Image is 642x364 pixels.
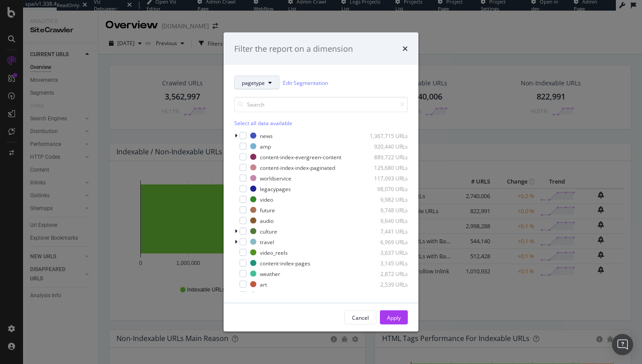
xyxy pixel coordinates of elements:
[242,79,265,86] span: pagetype
[234,76,279,90] button: pagetype
[260,217,274,224] div: audio
[234,119,408,127] div: Select all data available
[260,238,274,245] div: travel
[260,142,271,150] div: amp
[260,185,291,192] div: legacypages
[364,227,408,235] div: 7,441 URLs
[402,43,408,54] div: times
[380,310,408,325] button: Apply
[364,238,408,245] div: 6,969 URLs
[364,195,408,203] div: 9,982 URLs
[364,291,408,299] div: 312 URLs
[364,142,408,150] div: 920,440 URLs
[260,174,291,182] div: worldservice
[364,153,408,161] div: 889,722 URLs
[260,164,335,171] div: content-index-index-paginated
[260,259,310,267] div: content-index-pages
[364,280,408,288] div: 2,539 URLs
[260,206,275,214] div: future
[260,291,275,299] div: topics
[387,314,401,321] div: Apply
[364,217,408,224] div: 9,640 URLs
[612,334,633,355] div: Open Intercom Messenger
[260,153,341,161] div: content-index-evergreen-content
[260,227,277,235] div: culture
[364,174,408,182] div: 117,093 URLs
[364,249,408,256] div: 3,637 URLs
[364,259,408,267] div: 3,145 URLs
[224,32,418,332] div: modal
[364,185,408,192] div: 98,070 URLs
[344,310,376,325] button: Cancel
[364,132,408,139] div: 1,367,715 URLs
[260,280,267,288] div: art
[260,270,280,277] div: weather
[283,78,328,87] a: Edit Segmentation
[364,164,408,171] div: 125,680 URLs
[352,314,369,321] div: Cancel
[260,132,273,139] div: news
[364,270,408,277] div: 2,872 URLs
[234,43,353,54] div: Filter the report on a dimension
[364,206,408,214] div: 9,748 URLs
[260,195,273,203] div: video
[234,97,408,112] input: Search
[260,249,288,256] div: video_reels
